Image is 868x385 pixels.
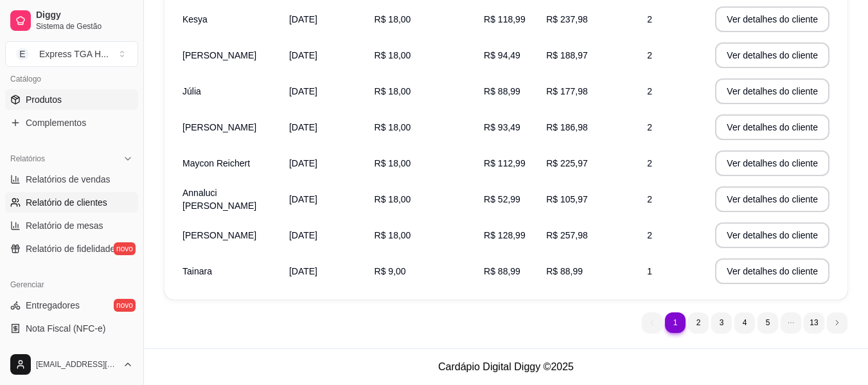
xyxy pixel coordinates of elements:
a: Entregadoresnovo [5,295,138,316]
span: [PERSON_NAME] [182,50,256,60]
span: R$ 88,99 [546,266,583,276]
span: R$ 88,99 [484,266,520,276]
span: 1 [647,266,652,276]
button: Ver detalhes do cliente [715,258,829,284]
span: Entregadores [26,299,80,312]
span: R$ 18,00 [375,50,411,60]
li: pagination item 4 [734,312,755,333]
span: [PERSON_NAME] [182,230,256,240]
span: R$ 128,99 [484,230,526,240]
span: [DATE] [289,230,317,240]
footer: Cardápio Digital Diggy © 2025 [144,348,868,385]
a: Complementos [5,112,138,133]
span: 2 [647,14,652,24]
span: R$ 52,99 [484,194,520,204]
button: [EMAIL_ADDRESS][DOMAIN_NAME] [5,349,138,380]
span: Kesya [182,14,208,24]
span: Sistema de Gestão [36,21,133,31]
span: Relatórios de vendas [26,173,111,186]
li: next page button [827,312,847,333]
span: Maycon Reichert [182,158,250,168]
li: pagination item 5 [757,312,778,333]
span: 2 [647,194,652,204]
span: R$ 118,99 [484,14,526,24]
span: R$ 177,98 [546,86,588,96]
span: [PERSON_NAME] [182,122,256,132]
li: pagination item 1 active [665,312,686,333]
span: R$ 9,00 [375,266,406,276]
span: R$ 18,00 [375,14,411,24]
span: R$ 188,97 [546,50,588,60]
span: 2 [647,122,652,132]
span: Júlia [182,86,201,96]
span: E [16,48,29,60]
span: R$ 93,49 [484,122,520,132]
a: Relatórios de vendas [5,169,138,190]
span: Nota Fiscal (NFC-e) [26,322,105,335]
a: Relatório de mesas [5,215,138,236]
span: [DATE] [289,266,317,276]
span: [DATE] [289,194,317,204]
span: R$ 94,49 [484,50,520,60]
button: Ver detalhes do cliente [715,6,829,32]
span: R$ 18,00 [375,158,411,168]
span: 2 [647,230,652,240]
div: Catálogo [5,69,138,89]
span: Relatórios [10,154,45,164]
span: R$ 112,99 [484,158,526,168]
span: R$ 88,99 [484,86,520,96]
div: Express TGA H ... [39,48,109,60]
span: Relatório de fidelidade [26,242,115,255]
span: [DATE] [289,86,317,96]
span: R$ 18,00 [375,86,411,96]
button: Ver detalhes do cliente [715,114,829,140]
span: 2 [647,50,652,60]
span: R$ 257,98 [546,230,588,240]
li: pagination item 13 [804,312,824,333]
div: Gerenciar [5,274,138,295]
span: [DATE] [289,122,317,132]
a: Nota Fiscal (NFC-e) [5,318,138,339]
button: Ver detalhes do cliente [715,186,829,212]
span: R$ 18,00 [375,230,411,240]
span: [DATE] [289,50,317,60]
a: Controle de caixa [5,341,138,362]
span: Complementos [26,116,86,129]
button: Ver detalhes do cliente [715,42,829,68]
span: R$ 18,00 [375,194,411,204]
button: Ver detalhes do cliente [715,222,829,248]
span: Tainara [182,266,212,276]
span: R$ 18,00 [375,122,411,132]
span: [DATE] [289,14,317,24]
button: Select a team [5,41,138,67]
li: pagination item 3 [711,312,732,333]
nav: pagination navigation [635,306,854,339]
span: 2 [647,86,652,96]
span: [DATE] [289,158,317,168]
span: R$ 186,98 [546,122,588,132]
a: DiggySistema de Gestão [5,5,138,36]
li: dots element [781,312,801,333]
span: R$ 225,97 [546,158,588,168]
a: Relatório de fidelidadenovo [5,238,138,259]
li: pagination item 2 [688,312,709,333]
span: Relatório de mesas [26,219,103,232]
button: Ver detalhes do cliente [715,150,829,176]
span: [EMAIL_ADDRESS][DOMAIN_NAME] [36,359,118,370]
span: Produtos [26,93,62,106]
a: Relatório de clientes [5,192,138,213]
span: 2 [647,158,652,168]
span: Diggy [36,10,133,21]
a: Produtos [5,89,138,110]
span: R$ 105,97 [546,194,588,204]
button: Ver detalhes do cliente [715,78,829,104]
span: Annaluci [PERSON_NAME] [182,188,256,211]
span: R$ 237,98 [546,14,588,24]
span: Relatório de clientes [26,196,107,209]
